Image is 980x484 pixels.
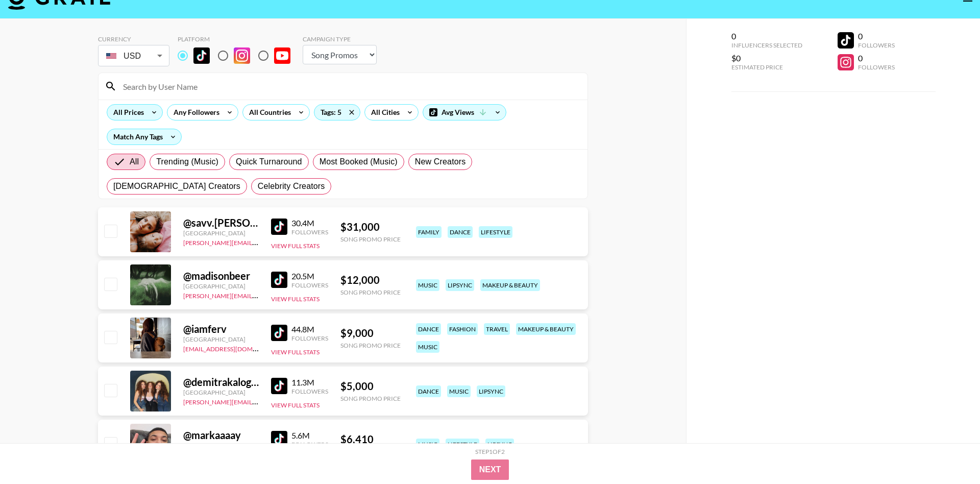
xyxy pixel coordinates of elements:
div: lipsync [477,385,505,397]
div: 11.3M [291,377,328,388]
div: All Prices [107,105,146,120]
div: lifestyle [446,439,479,450]
div: lipsync [446,279,474,291]
img: TikTok [193,47,210,64]
div: Song Promo Price [340,288,401,296]
img: TikTok [271,272,287,288]
a: [PERSON_NAME][EMAIL_ADDRESS][DOMAIN_NAME] [183,290,334,300]
div: [GEOGRAPHIC_DATA] [183,229,259,237]
input: Search by User Name [117,78,581,94]
span: New Creators [415,156,466,168]
div: [GEOGRAPHIC_DATA] [183,335,259,343]
a: [PERSON_NAME][EMAIL_ADDRESS][DOMAIN_NAME] [183,396,334,406]
div: 44.8M [291,324,328,334]
button: View Full Stats [271,242,320,250]
div: Currency [98,35,169,43]
div: Followers [291,281,328,289]
div: $ 6,410 [340,433,401,446]
div: 0 [858,53,895,63]
div: dance [416,385,441,397]
div: dance [448,226,473,238]
div: Song Promo Price [340,235,401,243]
div: Estimated Price [731,63,802,71]
span: [DEMOGRAPHIC_DATA] Creators [113,180,240,192]
span: Most Booked (Music) [320,156,398,168]
div: Platform [178,35,299,43]
div: $ 31,000 [340,221,401,233]
a: [PERSON_NAME][EMAIL_ADDRESS][DOMAIN_NAME] [183,237,334,247]
div: @ iamferv [183,323,259,335]
div: $0 [731,53,802,63]
div: lifestyle [479,226,512,238]
div: $ 12,000 [340,274,401,286]
span: Celebrity Creators [258,180,325,192]
div: Followers [291,388,328,395]
img: TikTok [271,219,287,235]
div: [GEOGRAPHIC_DATA] [183,282,259,290]
div: Followers [291,441,328,448]
div: makeup & beauty [480,279,540,291]
div: Followers [858,41,895,49]
div: makeup & beauty [516,323,576,335]
div: $ 9,000 [340,327,401,340]
div: All Cities [365,105,402,120]
img: Instagram [234,47,250,64]
div: All Countries [243,105,293,120]
div: @ savv.[PERSON_NAME] [183,216,259,229]
div: @ markaaaay [183,429,259,442]
div: Tags: 5 [314,105,360,120]
div: Any Followers [167,105,222,120]
div: music [447,385,471,397]
img: TikTok [271,431,287,447]
img: TikTok [271,378,287,394]
div: music [416,341,439,353]
div: Match Any Tags [107,129,181,144]
div: family [416,226,442,238]
div: [GEOGRAPHIC_DATA] [183,442,259,449]
div: Song Promo Price [340,342,401,349]
div: 20.5M [291,271,328,281]
button: Next [471,459,509,480]
span: Quick Turnaround [236,156,302,168]
a: [EMAIL_ADDRESS][DOMAIN_NAME] [183,343,286,353]
div: 0 [731,31,802,41]
div: Influencers Selected [731,41,802,49]
span: All [130,156,139,168]
div: Followers [291,228,328,236]
div: 30.4M [291,218,328,228]
img: YouTube [274,47,290,64]
div: Campaign Type [303,35,377,43]
div: Followers [858,63,895,71]
div: fashion [447,323,478,335]
div: $ 5,000 [340,380,401,393]
div: dance [416,323,441,335]
button: View Full Stats [271,295,320,303]
div: Step 1 of 2 [475,448,505,455]
button: View Full Stats [271,348,320,356]
div: 0 [858,31,895,41]
div: 5.6M [291,430,328,441]
div: @ madisonbeer [183,270,259,282]
div: USD [100,47,167,65]
div: [GEOGRAPHIC_DATA] [183,389,259,396]
div: music [416,439,439,450]
div: music [416,279,439,291]
div: lipsync [485,439,514,450]
div: Followers [291,334,328,342]
div: @ demitrakalogeras [183,376,259,389]
span: Trending (Music) [156,156,218,168]
div: travel [484,323,510,335]
div: Song Promo Price [340,395,401,402]
img: TikTok [271,325,287,341]
button: View Full Stats [271,401,320,409]
div: Avg Views [423,105,506,120]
